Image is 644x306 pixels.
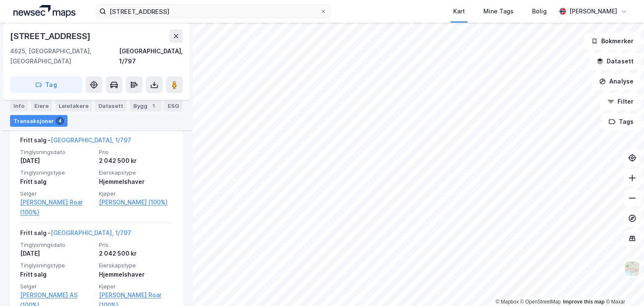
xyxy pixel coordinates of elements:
img: logo.a4113a55bc3d86da70a041830d287a7e.svg [13,5,75,18]
span: Kjøper [99,283,173,290]
div: Fritt salg [20,177,94,187]
div: [GEOGRAPHIC_DATA], 1/797 [119,46,183,66]
span: Tinglysningstype [20,169,94,176]
a: [GEOGRAPHIC_DATA], 1/797 [51,136,131,144]
div: 2 042 500 kr [99,156,173,166]
span: Pris [99,149,173,156]
div: Fritt salg [20,269,94,280]
button: Analyse [592,73,641,90]
div: [PERSON_NAME] [569,6,617,16]
div: Mine Tags [483,6,514,16]
span: Kjøper [99,190,173,197]
span: Tinglysningsdato [20,149,94,156]
div: [DATE] [20,156,94,166]
div: Fritt salg - [20,135,131,149]
a: [PERSON_NAME] (100%) [99,197,173,207]
span: Selger [20,190,94,197]
div: Kart [453,6,465,16]
button: Filter [600,93,641,110]
div: Hjemmelshaver [99,269,173,280]
div: Datasett [95,100,127,112]
div: Bolig [532,6,547,16]
div: Hjemmelshaver [99,177,173,187]
span: Eierskapstype [99,169,173,176]
div: Transaksjoner [10,115,68,127]
a: OpenStreetMap [520,299,561,305]
button: Tag [10,76,82,93]
span: Selger [20,283,94,290]
span: Tinglysningstype [20,262,94,269]
div: Leietakere [55,100,92,112]
button: Bokmerker [584,33,641,50]
iframe: Chat Widget [602,266,644,306]
div: 2 042 500 kr [99,248,173,259]
input: Søk på adresse, matrikkel, gårdeiere, leietakere eller personer [106,5,320,18]
div: [STREET_ADDRESS] [10,29,92,43]
div: Info [10,100,28,112]
div: [DATE] [20,248,94,259]
button: Tags [602,113,641,130]
span: Tinglysningsdato [20,241,94,248]
a: [PERSON_NAME] Roar (100%) [20,197,94,217]
div: Bygg [130,100,161,112]
img: Z [624,261,640,277]
span: Eierskapstype [99,262,173,269]
span: Pris [99,241,173,248]
a: [GEOGRAPHIC_DATA], 1/797 [51,229,131,236]
div: Kontrollprogram for chat [602,266,644,306]
a: Mapbox [496,299,519,305]
div: 4625, [GEOGRAPHIC_DATA], [GEOGRAPHIC_DATA] [10,46,119,66]
a: Improve this map [563,299,605,305]
div: ESG [164,100,182,112]
div: 1 [149,102,158,110]
div: 4 [56,117,64,125]
div: Eiere [31,100,52,112]
div: Fritt salg - [20,228,131,241]
button: Datasett [589,53,641,70]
